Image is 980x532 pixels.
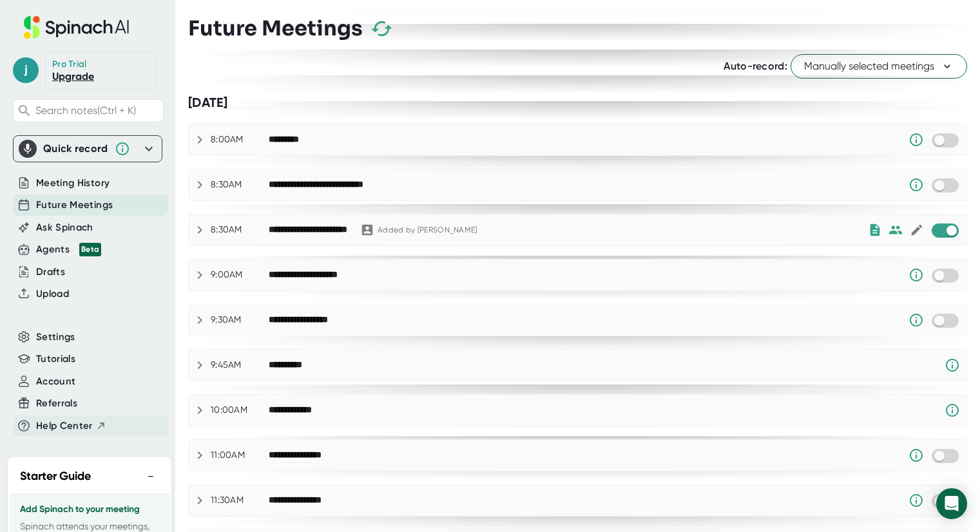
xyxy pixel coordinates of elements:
button: Meeting History [36,176,110,191]
h3: Future Meetings [188,16,363,41]
button: Upload [36,287,69,301]
div: 8:30AM [211,179,269,191]
button: Manually selected meetings [791,54,967,79]
svg: Someone has manually disabled Spinach from this meeting. [908,493,924,508]
button: Tutorials [36,352,75,366]
h3: Add Spinach to your meeting [20,504,159,515]
button: Account [36,374,75,389]
span: Manually selected meetings [804,59,954,74]
div: 8:30AM [211,224,269,236]
button: Ask Spinach [36,220,93,235]
span: Search notes (Ctrl + K) [35,104,136,117]
button: Drafts [36,265,65,280]
div: 9:30AM [211,314,269,326]
div: Agents [36,242,101,257]
button: Future Meetings [36,198,113,213]
button: Referrals [36,396,77,411]
div: Added by [PERSON_NAME] [378,225,477,235]
span: Help Center [36,419,93,433]
div: 11:30AM [211,495,269,506]
span: j [13,57,39,83]
div: Quick record [19,136,157,162]
div: 11:00AM [211,450,269,461]
svg: Someone has manually disabled Spinach from this meeting. [908,448,924,463]
div: 8:00AM [211,134,269,146]
div: 9:45AM [211,359,269,371]
a: Upgrade [52,70,94,82]
svg: Someone has manually disabled Spinach from this meeting. [908,177,924,193]
svg: Someone has manually disabled Spinach from this meeting. [908,267,924,283]
div: Beta [79,243,101,256]
svg: Someone has manually disabled Spinach from this meeting. [908,312,924,328]
svg: Spinach requires a video conference link. [945,403,960,418]
button: Help Center [36,419,106,433]
button: Agents Beta [36,242,101,257]
div: 9:00AM [211,269,269,281]
div: [DATE] [188,95,967,111]
svg: Spinach requires a video conference link. [945,357,960,373]
div: Open Intercom Messenger [936,488,967,519]
div: Pro Trial [52,59,89,70]
div: Quick record [43,142,108,155]
svg: Someone has manually disabled Spinach from this meeting. [908,132,924,147]
div: 10:00AM [211,404,269,416]
button: Settings [36,330,75,345]
span: Auto-record: [724,60,787,72]
h2: Starter Guide [20,468,91,485]
button: − [142,467,159,486]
